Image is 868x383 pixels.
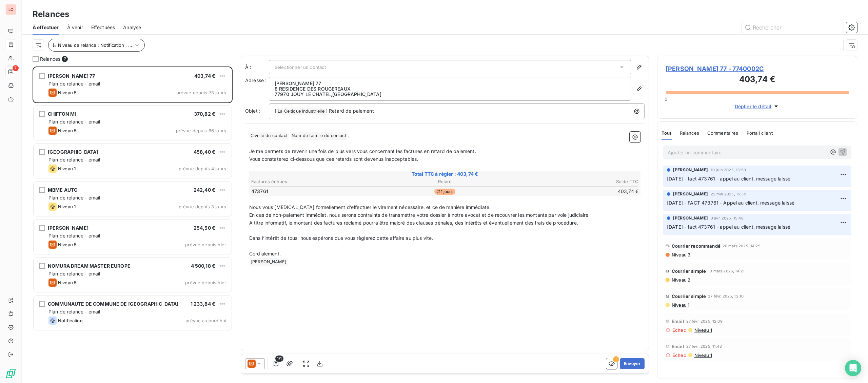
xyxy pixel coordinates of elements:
span: Nous vous [MEDICAL_DATA] formellement d’effectuer le virement nécessaire, et ce de manière immédi... [249,204,491,210]
span: prévue depuis 73 jours [176,90,226,95]
span: Plan de relance - email [48,271,100,276]
span: prévue aujourd’hui [185,318,226,323]
span: [PERSON_NAME] [48,225,88,231]
span: Courrier recommandé [672,243,721,249]
label: À : [245,64,269,71]
div: LC [5,4,16,15]
span: prévue depuis hier [185,242,226,247]
span: À venir [67,24,83,31]
th: Factures échues [251,178,380,185]
span: [ [275,108,276,114]
td: 403,74 € [510,188,639,195]
h3: Relances [33,8,69,20]
span: 27 févr. 2025, 11:43 [686,344,722,348]
span: Niveau 1 [671,302,689,308]
span: 10 mars 2025, 14:21 [708,269,745,273]
span: Dans l’intérêt de tous, nous espérons que vous règlerez cette affaire au plus vite. [249,235,433,241]
span: [GEOGRAPHIC_DATA] [48,149,98,155]
span: Adresse : [245,77,267,83]
span: 0 [665,96,667,102]
div: grid [33,66,233,383]
span: ] Retard de paiement [326,108,374,114]
span: Niveau 5 [58,90,77,95]
span: Echec [672,352,686,358]
span: Cordialement, [249,251,281,256]
span: Niveau 5 [58,242,77,247]
span: 458,40 € [194,149,215,155]
span: Niveau 1 [694,352,712,358]
img: Logo LeanPay [5,368,16,379]
span: Email [672,344,684,349]
span: 473761 [251,188,268,195]
th: Retard [380,178,509,185]
span: Analyse [123,24,141,31]
span: Plan de relance - email [48,81,100,87]
span: Déplier le détail [735,103,772,110]
span: Je me permets de revenir une fois de plus vers vous concernant les factures en retard de paiement. [249,148,476,154]
span: Total TTC à régler : 403,74 € [250,171,639,177]
span: Niveau 1 [58,204,76,209]
span: 27 févr. 2025, 12:09 [686,319,723,323]
span: [PERSON_NAME] [250,258,288,266]
span: Niveau 5 [58,280,77,285]
th: Solde TTC [510,178,639,185]
span: [PERSON_NAME] [673,215,708,221]
p: 77970 JOUY LE CHATEL , [GEOGRAPHIC_DATA] [275,92,625,97]
span: 4 500,18 € [191,263,216,269]
span: A titre informatif, le montant des factures réclamé pourra être majoré des clauses pénales, des i... [249,220,578,226]
span: [DATE] - fact 473761 - appel au client, message laissé [667,224,790,230]
span: prévue depuis hier [185,280,226,285]
span: Niveau 1 [58,166,76,171]
span: Niveau 5 [58,128,77,133]
span: Effectuées [91,24,115,31]
span: [PERSON_NAME] [673,191,708,197]
span: Nom de famille du contact [291,132,347,140]
span: 7 [62,56,68,62]
span: prévue depuis 3 jours [179,204,226,209]
span: COMMUNAUTE DE COMMUNE DE [GEOGRAPHIC_DATA] [48,301,178,307]
span: Courrier simple [672,268,706,274]
span: Portail client [747,130,773,136]
span: Relances [40,56,60,62]
span: Niveau de relance : Notification , ... [58,42,132,48]
span: 7 [13,65,19,71]
span: NOMURA DREAM MASTER EUROPE [48,263,131,269]
span: Plan de relance - email [48,157,100,162]
span: Niveau 2 [671,277,690,283]
button: Déplier le détail [733,102,782,110]
span: 1 233,84 € [191,301,216,307]
button: Envoyer [620,358,645,369]
span: 211 jours [434,189,455,195]
span: En cas de non-paiement immédiat, nous serons contraints de transmettre votre dossier à notre avoc... [249,212,590,218]
span: 370,82 € [194,111,215,117]
p: 8 RESIDENCE DES ROUGEREAUX [275,86,625,92]
span: [DATE] - FACT 473761 - Appel au client, message laissé [667,200,794,206]
span: Tout [662,130,672,136]
span: Notification [58,318,83,323]
span: Relances [680,130,699,136]
span: prévue depuis 4 jours [179,166,226,171]
span: Vous constaterez ci-dessous que ces retards sont devenus inacceptables. [249,156,418,162]
span: Objet : [245,108,260,114]
span: Plan de relance - email [48,309,100,314]
span: 10 juin 2025, 15:50 [711,168,746,172]
span: Plan de relance - email [48,195,100,200]
span: [DATE] - fact 473761 - appel au client, message laissé [667,176,790,181]
span: Courrier simple [672,293,706,299]
span: Niveau 1 [694,327,712,333]
span: Commentaires [707,130,738,136]
span: [PERSON_NAME] 77 - 7740002C [666,64,849,73]
span: 403,74 € [194,73,215,79]
span: 3 avr. 2025, 15:48 [711,216,744,220]
span: Niveau 3 [671,252,690,257]
span: 254,50 € [194,225,215,231]
span: Plan de relance - email [48,233,100,238]
span: Plan de relance - email [48,119,100,125]
div: Open Intercom Messenger [845,360,861,376]
span: Echec [672,327,686,333]
span: Civilité du contact [250,132,289,140]
span: [PERSON_NAME] 77 [48,73,95,79]
button: Niveau de relance : Notification , ... [48,39,145,52]
span: 242,40 € [194,187,215,193]
span: 1/1 [275,356,283,362]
